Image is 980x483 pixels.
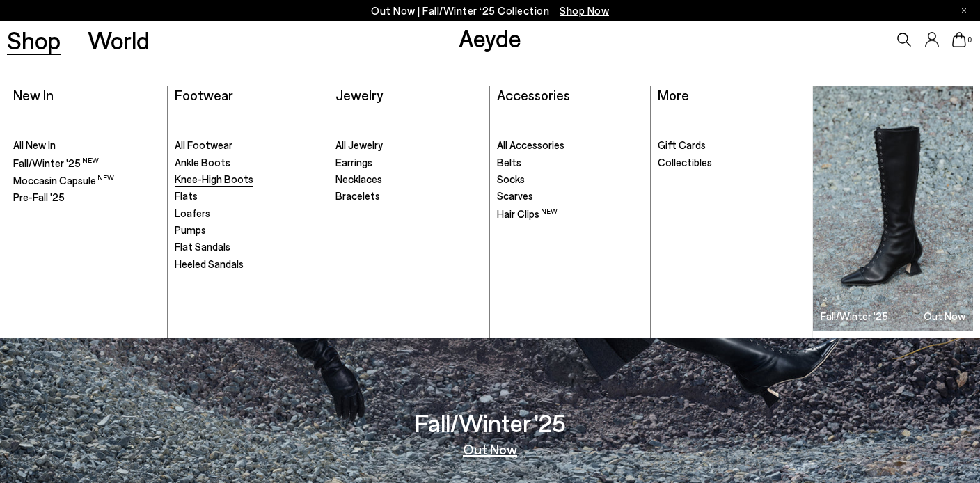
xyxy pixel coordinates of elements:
span: Belts [497,156,521,168]
p: Out Now | Fall/Winter ‘25 Collection [371,2,609,19]
a: All Footwear [175,138,322,152]
span: All New In [13,138,56,151]
a: Flat Sandals [175,240,322,254]
span: Flats [175,189,198,202]
span: Pumps [175,223,206,236]
a: Ankle Boots [175,156,322,170]
span: Heeled Sandals [175,258,244,270]
a: Knee-High Boots [175,173,322,187]
a: Footwear [175,86,233,103]
a: More [658,86,689,103]
a: Moccasin Capsule [13,173,160,188]
span: Gift Cards [658,138,706,151]
a: Out Now [463,442,517,456]
a: Heeled Sandals [175,258,322,271]
a: All New In [13,138,160,152]
a: Pre-Fall '25 [13,191,160,205]
span: Necklaces [335,173,382,185]
span: All Footwear [175,138,232,151]
h3: Fall/Winter '25 [821,311,888,322]
span: Flat Sandals [175,240,230,253]
span: Loafers [175,207,210,219]
a: Jewelry [335,86,383,103]
a: New In [13,86,54,103]
a: Necklaces [335,173,482,187]
a: Earrings [335,156,482,170]
span: Collectibles [658,156,712,168]
span: Fall/Winter '25 [13,157,99,169]
a: Accessories [497,86,570,103]
span: Hair Clips [497,207,558,220]
a: Aeyde [459,23,521,52]
span: All Jewelry [335,138,383,151]
span: Moccasin Capsule [13,174,114,187]
span: Scarves [497,189,533,202]
a: Flats [175,189,322,203]
a: Hair Clips [497,207,644,221]
a: Pumps [175,223,322,237]
a: All Accessories [497,138,644,152]
span: Knee-High Boots [175,173,253,185]
span: Bracelets [335,189,380,202]
img: Group_1295_900x.jpg [813,86,973,331]
span: Navigate to /collections/new-in [560,4,609,17]
span: Earrings [335,156,372,168]
a: Gift Cards [658,138,805,152]
span: Pre-Fall '25 [13,191,65,203]
span: Socks [497,173,525,185]
a: Bracelets [335,189,482,203]
a: Loafers [175,207,322,221]
a: Socks [497,173,644,187]
a: Collectibles [658,156,805,170]
a: Scarves [497,189,644,203]
a: World [88,28,150,52]
span: All Accessories [497,138,564,151]
h3: Fall/Winter '25 [415,411,566,435]
h3: Out Now [924,311,965,322]
a: Shop [7,28,61,52]
a: Belts [497,156,644,170]
a: All Jewelry [335,138,482,152]
a: Fall/Winter '25 [13,156,160,171]
a: 0 [952,32,966,47]
span: 0 [966,36,973,44]
a: Fall/Winter '25 Out Now [813,86,973,331]
span: Ankle Boots [175,156,230,168]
